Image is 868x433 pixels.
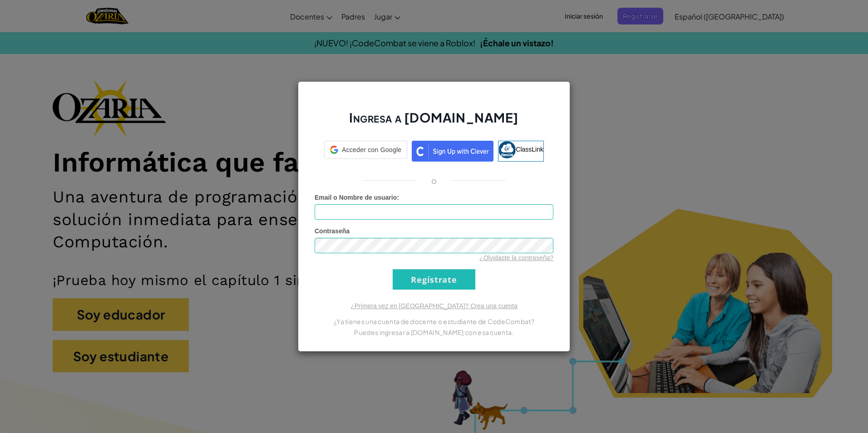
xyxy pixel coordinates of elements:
[431,175,437,186] p: o
[315,109,553,135] h2: Ingresa a [DOMAIN_NAME]
[479,254,553,261] a: ¿Olvidaste la contraseña?
[315,227,350,235] span: Contraseña
[315,194,397,201] span: Email o Nombre de usuario
[412,141,493,162] img: clever_sso_button@2x.png
[315,193,399,202] label: :
[498,141,516,158] img: classlink-logo-small.png
[516,146,543,153] span: ClassLink
[315,316,553,327] p: ¿Ya tienes una cuenta de docente o estudiante de CodeCombat?
[342,145,401,154] span: Acceder con Google
[393,269,475,290] input: Regístrate
[324,141,407,159] div: Acceder con Google
[315,327,553,338] p: Puedes ingresar a [DOMAIN_NAME] con esa cuenta.
[324,141,407,162] a: Acceder con Google
[350,302,518,310] a: ¿Primera vez en [GEOGRAPHIC_DATA]? Crea una cuenta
